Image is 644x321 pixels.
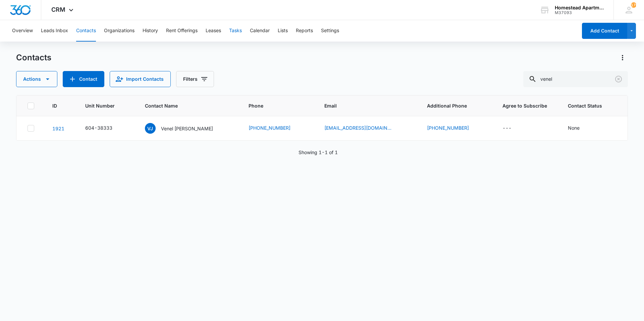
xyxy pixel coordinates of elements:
button: Add Contact [63,71,104,87]
input: Search Contacts [523,71,628,87]
button: Reports [296,20,313,42]
div: Contact Name - Venel Joseph Dicia Cadet - Select to Edit Field [145,123,225,134]
span: Agree to Subscribe [502,102,552,109]
button: Import Contacts [110,71,171,87]
button: Lists [278,20,288,42]
button: Actions [16,71,57,87]
button: Rent Offerings [166,20,198,42]
button: Overview [12,20,33,42]
span: Additional Phone [427,102,486,109]
span: Email [324,102,401,109]
div: --- [502,124,512,132]
span: CRM [51,6,65,13]
div: Email - veneljoseph078@gmail.com - Select to Edit Field [324,124,404,132]
div: account name [555,5,604,10]
p: Venel [PERSON_NAME] [161,125,213,132]
div: Phone - (863) 330-5010 - Select to Edit Field [249,124,303,132]
button: Leases [206,20,221,42]
button: Clear [613,74,624,84]
button: Organizations [104,20,135,42]
button: Calendar [250,20,270,42]
div: 604-38333 [85,124,112,131]
button: Leads Inbox [41,20,68,42]
button: Add Contact [582,23,627,39]
span: Contact Name [145,102,223,109]
a: Navigate to contact details page for Venel Joseph Dicia Cadet [52,126,64,131]
button: History [143,20,158,42]
span: VJ [145,123,156,134]
div: account id [555,10,604,15]
span: Contact Status [568,102,607,109]
button: Actions [617,52,628,63]
div: notifications count [631,2,636,8]
button: Tasks [229,20,242,42]
div: Unit Number - 604-38333 - Select to Edit Field [85,124,124,132]
div: Additional Phone - (970) 539-7490 - Select to Edit Field [427,124,481,132]
div: Contact Status - None - Select to Edit Field [568,124,592,132]
span: 170 [631,2,636,8]
button: Contacts [76,20,96,42]
a: [PHONE_NUMBER] [427,124,469,131]
button: Filters [176,71,214,87]
a: [PHONE_NUMBER] [249,124,290,131]
span: Phone [249,102,298,109]
a: [EMAIL_ADDRESS][DOMAIN_NAME] [324,124,391,131]
div: Agree to Subscribe - - Select to Edit Field [502,124,524,132]
span: Unit Number [85,102,129,109]
button: Settings [321,20,339,42]
p: Showing 1-1 of 1 [299,149,338,156]
span: ID [52,102,59,109]
div: None [568,124,580,131]
h1: Contacts [16,53,51,63]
